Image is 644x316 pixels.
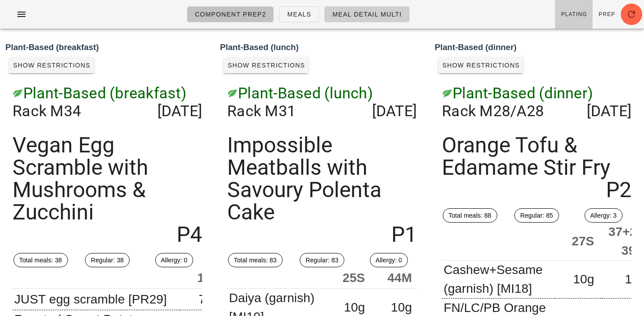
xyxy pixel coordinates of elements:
th: 27S [555,223,602,261]
span: Plant-Based (dinner) [453,84,593,102]
span: 10g [344,300,365,314]
div: Rack M34 [DATE] [5,77,209,127]
span: Component Prep2 [195,11,267,18]
span: Plant-Based (lunch) [238,84,373,102]
span: Meal Detail Multi [332,11,402,18]
th: 44M [372,267,419,289]
td: Cashew+Sesame (garnish) [MI18] [442,261,555,299]
span: Regular: 38 [91,253,123,267]
span: P2 [606,179,631,201]
span: Prep [598,11,615,17]
span: 10g [573,272,594,286]
div: Rack M31 [DATE] [220,77,424,127]
div: Impossible Meatballs with Savoury Polenta Cake [220,127,424,253]
div: Rack M28 [DATE] [435,77,639,127]
a: Meals [279,6,319,22]
span: 10g [391,300,412,314]
td: JUST egg scramble [PR29] [13,289,180,310]
span: Total meals: 38 [19,253,62,267]
span: Show Restrictions [13,62,90,69]
th: 16S [180,267,227,289]
div: Vegan Egg Scramble with Mushrooms & Zucchini [5,127,209,253]
span: Show Restrictions [442,62,520,69]
span: Show Restrictions [227,62,305,69]
div: Orange Tofu & Edamame Stir Fry [435,127,639,208]
span: Regular: 85 [520,209,553,222]
span: Allergy: 0 [376,253,402,267]
button: Show Restrictions [9,57,94,73]
a: Component Prep2 [187,6,274,22]
span: 71g [199,292,220,306]
button: Show Restrictions [224,57,309,73]
span: P1 [391,223,417,246]
span: Plating [561,11,587,17]
th: 25S [325,267,372,289]
h3: Plant-Based (breakfast) [5,41,209,54]
span: Plant-Based (breakfast) [23,84,186,102]
span: Total meals: 88 [449,209,491,222]
h3: Plant-Based (dinner) [435,41,639,54]
span: Allergy: 0 [161,253,187,267]
span: Total meals: 83 [234,253,277,267]
a: Meal Detail Multi [324,6,409,22]
span: P4 [177,223,202,246]
span: /A28 [510,102,544,120]
button: Show Restrictions [438,57,523,73]
span: Allergy: 3 [590,209,617,222]
span: Regular: 83 [305,253,338,267]
h3: Plant-Based (lunch) [220,41,424,54]
span: Meals [287,11,311,18]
